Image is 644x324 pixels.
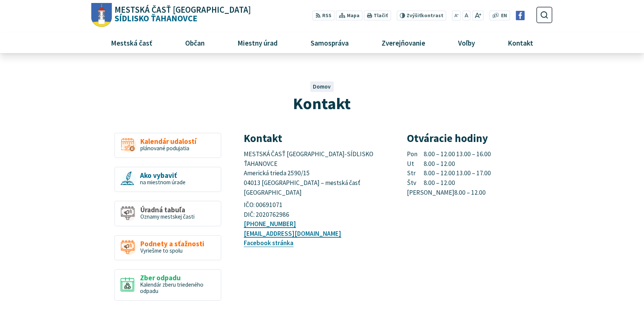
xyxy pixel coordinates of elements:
button: Nastaviť pôvodnú veľkosť písma [462,10,470,21]
span: Podnety a sťažnosti [140,240,204,248]
span: Mapa [347,12,360,20]
a: Zverejňovanie [368,33,439,53]
a: RSS [312,10,335,21]
a: Facebook stránka [244,239,293,247]
h3: Otváracie hodiny [407,133,553,144]
span: Zvýšiť [407,12,421,19]
a: Mestská časť [97,33,166,53]
span: Voľby [455,33,478,53]
span: Pon [407,149,424,159]
span: MESTSKÁ ČASŤ [GEOGRAPHIC_DATA]-SÍDLISKO ŤAHANOVCE Americká trieda 2590/15 04013 [GEOGRAPHIC_DATA]... [244,150,374,197]
a: Samospráva [297,33,363,53]
span: Kalendár zberu triedeného odpadu [140,281,203,294]
span: Ut [407,159,424,169]
span: Oznamy mestskej časti [140,213,195,220]
span: EN [501,12,507,20]
span: na miestnom úrade [140,179,186,186]
span: Ako vybaviť [140,172,186,179]
a: [EMAIL_ADDRESS][DOMAIN_NAME] [244,229,341,238]
a: Ako vybaviť na miestnom úrade [114,167,221,192]
a: Logo Sídlisko Ťahanovce, prejsť na domovskú stránku. [91,3,251,27]
span: Vyriešme to spolu [140,247,183,254]
span: Samospráva [308,33,351,53]
p: 8.00 – 12.00 13.00 – 16.00 8.00 – 12.00 8.00 – 12.00 13.00 – 17.00 8.00 – 12.00 8.00 – 12.00 [407,149,553,197]
a: [PHONE_NUMBER] [244,220,296,228]
span: Občan [182,33,207,53]
button: Tlačiť [364,10,391,21]
p: IČO: 00691071 DIČ: 2020762986 [244,200,389,219]
h3: Kontakt [244,133,389,144]
span: Mestská časť [GEOGRAPHIC_DATA] [115,6,251,14]
img: Prejsť na domovskú stránku [91,3,112,27]
button: Zvýšiťkontrast [396,10,446,21]
span: Úradná tabuľa [140,206,195,214]
span: Zverejňovanie [379,33,428,53]
span: Sídlisko Ťahanovce [112,6,251,23]
a: Domov [313,83,331,90]
span: plánované podujatia [140,145,189,152]
a: Miestny úrad [224,33,291,53]
span: Str [407,169,424,178]
a: Kalendár udalostí plánované podujatia [114,133,221,158]
span: Štv [407,178,424,188]
span: Tlačiť [374,13,388,19]
button: Zmenšiť veľkosť písma [452,10,461,21]
span: Miestny úrad [234,33,280,53]
a: Mapa [336,10,363,21]
span: Mestská časť [108,33,155,53]
a: Občan [171,33,218,53]
a: EN [499,12,509,20]
a: Úradná tabuľa Oznamy mestskej časti [114,201,221,226]
span: RSS [322,12,332,20]
span: kontrast [407,13,444,19]
a: Podnety a sťažnosti Vyriešme to spolu [114,235,221,261]
span: Kontakt [293,93,351,114]
button: Zväčšiť veľkosť písma [472,10,483,21]
span: [PERSON_NAME] [407,188,454,198]
img: Prejsť na Facebook stránku [516,11,525,20]
span: Kontakt [505,33,536,53]
a: Zber odpadu Kalendár zberu triedeného odpadu [114,269,221,301]
span: Zber odpadu [140,274,215,282]
span: Kalendár udalostí [140,138,196,145]
a: Kontakt [494,33,547,53]
a: Voľby [445,33,489,53]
